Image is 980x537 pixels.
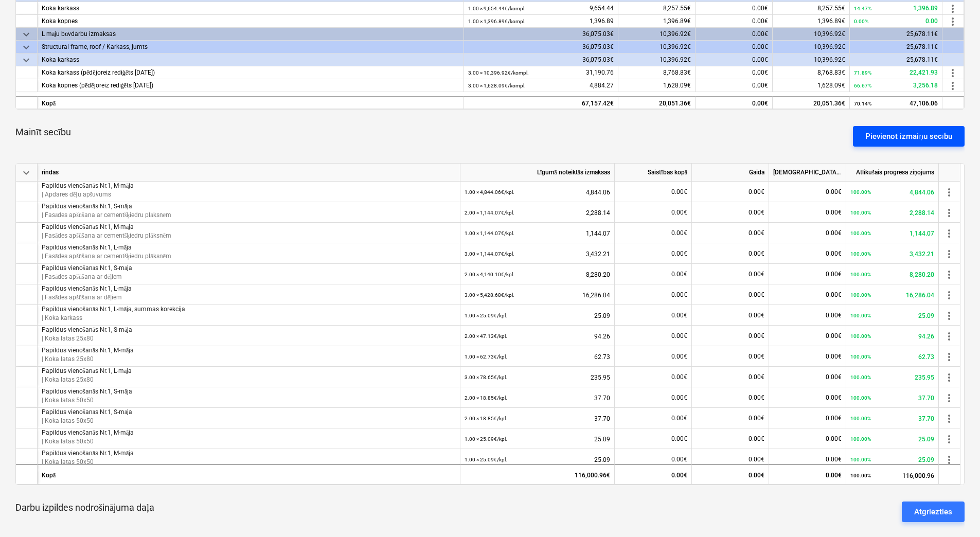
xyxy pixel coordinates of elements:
[850,473,871,478] small: 100.00%
[468,79,614,92] div: 4,884.27
[749,312,764,319] span: 0.00€
[465,326,610,347] div: 94.26
[465,264,610,285] div: 8,280.20
[929,488,980,537] iframe: Chat Widget
[42,458,456,467] p: | Koka latas 50x50
[850,28,942,41] div: 25,678.11€
[42,326,456,334] p: Papildus vienošanās Nr.1, S-māja
[850,408,934,429] div: 37.70
[465,395,507,401] small: 2.00 × 18.85€ / kpl.
[465,408,610,429] div: 37.70
[465,272,514,277] small: 2.00 × 4,140.10€ / kpl.
[826,229,842,237] span: 0.00€
[20,54,32,66] span: keyboard_arrow_down
[850,223,934,244] div: 1,144.07
[854,2,938,15] div: 1,396.89
[943,433,955,445] span: more_vert
[943,289,955,301] span: more_vert
[42,211,456,220] p: | Fasādes apšūšana ar cementšķiedru plāksnēm
[817,82,845,89] span: 1,628.09€
[943,413,955,425] span: more_vert
[769,164,846,182] div: [DEMOGRAPHIC_DATA] izmaksas
[850,182,934,203] div: 4,844.06
[615,464,692,485] div: 0.00€
[826,456,842,463] span: 0.00€
[42,41,459,53] div: Structural frame, roof / Karkass, jumts
[749,394,764,401] span: 0.00€
[465,210,514,216] small: 2.00 × 1,144.07€ / kpl.
[42,314,456,323] p: | Koka karkass
[671,229,687,237] span: 0.00€
[465,416,507,421] small: 2.00 × 18.85€ / kpl.
[850,251,871,257] small: 100.00%
[943,207,955,219] span: more_vert
[42,449,456,458] p: Papildus vienošanās Nr.1, M-māja
[850,313,871,318] small: 100.00%
[465,292,514,298] small: 3.00 × 5,428.68€ / kpl.
[854,70,871,76] small: 71.89%
[850,436,871,442] small: 100.00%
[850,264,934,285] div: 8,280.20
[850,395,871,401] small: 100.00%
[826,312,842,319] span: 0.00€
[854,66,938,79] div: 22,421.93
[749,229,764,237] span: 0.00€
[42,396,456,405] p: | Koka latas 50x50
[465,333,507,339] small: 2.00 × 47.13€ / kpl.
[42,252,456,261] p: | Fasādes apšūšana ar cementšķiedru plāksnēm
[663,5,691,12] span: 8,257.55€
[749,209,764,216] span: 0.00€
[749,353,764,360] span: 0.00€
[468,15,614,28] div: 1,396.89
[826,415,842,422] span: 0.00€
[752,17,768,25] span: 0.00€
[773,41,850,53] div: 10,396.92€
[854,101,871,106] small: 70.14%
[850,292,871,298] small: 100.00%
[671,188,687,195] span: 0.00€
[947,15,959,28] span: more_vert
[943,392,955,404] span: more_vert
[947,67,959,79] span: more_vert
[773,53,850,66] div: 10,396.92€
[850,387,934,408] div: 37.70
[696,28,773,41] div: 0.00€
[696,41,773,53] div: 0.00€
[465,230,514,236] small: 1.00 × 1,144.07€ / kpl.
[465,284,610,306] div: 16,286.04
[671,353,687,360] span: 0.00€
[671,209,687,216] span: 0.00€
[468,6,526,11] small: 1.00 × 9,654.44€ / kompl.
[943,248,955,260] span: more_vert
[42,264,456,273] p: Papildus vienošanās Nr.1, S-māja
[42,53,459,66] div: Koka karkass
[943,310,955,322] span: more_vert
[749,415,764,422] span: 0.00€
[943,268,955,281] span: more_vert
[846,164,939,182] div: Atlikušais progresa ziņojums
[465,428,610,450] div: 25.09
[692,464,769,485] div: 0.00€
[468,83,526,88] small: 3.00 × 1,628.09€ / kompl.
[853,126,965,147] button: Pievienot izmaiņu secību
[465,313,507,318] small: 1.00 × 25.09€ / kpl.
[854,19,868,24] small: 0.00%
[854,15,938,28] div: 0.00
[850,284,934,306] div: 16,286.04
[42,243,456,252] p: Papildus vienošanās Nr.1, L-māja
[752,82,768,89] span: 0.00€
[671,415,687,422] span: 0.00€
[464,96,618,109] div: 67,157.42€
[850,374,871,380] small: 100.00%
[42,190,456,199] p: | Apdares dēļu apšuvums
[465,436,507,442] small: 1.00 × 25.09€ / kpl.
[943,330,955,343] span: more_vert
[826,250,842,257] span: 0.00€
[42,355,456,364] p: | Koka latas 25x80
[752,5,768,12] span: 0.00€
[465,449,610,470] div: 25.09
[696,53,773,66] div: 0.00€
[671,456,687,463] span: 0.00€
[42,375,456,384] p: | Koka latas 25x80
